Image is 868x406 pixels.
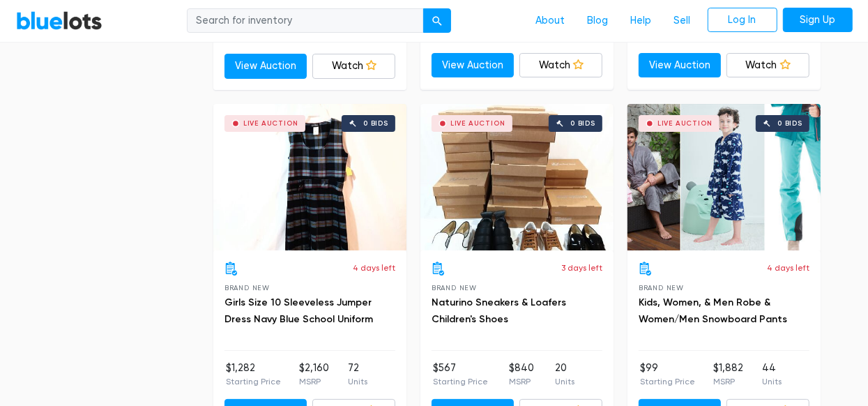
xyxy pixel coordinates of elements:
[639,296,787,325] a: Kids, Women, & Men Robe & Women/Men Snowboard Pants
[620,8,663,34] a: Help
[363,120,388,127] div: 0 bids
[708,8,777,33] a: Log In
[783,8,853,33] a: Sign Up
[555,375,574,388] p: Units
[450,120,505,127] div: Live Auction
[627,104,821,250] a: Live Auction 0 bids
[762,375,782,388] p: Units
[432,284,477,292] span: Brand New
[713,375,743,388] p: MSRP
[663,8,702,34] a: Sell
[243,120,298,127] div: Live Auction
[570,120,595,127] div: 0 bids
[639,284,684,292] span: Brand New
[213,104,406,250] a: Live Auction 0 bids
[509,375,534,388] p: MSRP
[224,296,373,325] a: Girls Size 10 Sleeveless Jumper Dress Navy Blue School Uniform
[348,361,367,389] li: 72
[555,361,574,389] li: 20
[639,53,722,78] a: View Auction
[299,361,329,389] li: $2,160
[348,375,367,388] p: Units
[226,361,281,389] li: $1,282
[561,262,602,274] p: 3 days left
[224,284,270,292] span: Brand New
[432,296,566,325] a: Naturino Sneakers & Loafers Children's Shoes
[519,53,602,78] a: Watch
[224,54,307,79] a: View Auction
[299,375,329,388] p: MSRP
[762,361,782,389] li: 44
[433,375,488,388] p: Starting Price
[432,53,515,78] a: View Auction
[640,361,695,389] li: $99
[433,361,488,389] li: $567
[16,10,102,31] a: BlueLots
[577,8,620,34] a: Blog
[420,104,614,250] a: Live Auction 0 bids
[640,375,695,388] p: Starting Price
[657,120,713,127] div: Live Auction
[187,8,424,33] input: Search for inventory
[726,53,809,78] a: Watch
[767,262,809,274] p: 4 days left
[353,262,395,274] p: 4 days left
[713,361,743,389] li: $1,882
[509,361,534,389] li: $840
[312,54,395,79] a: Watch
[525,8,577,34] a: About
[226,375,281,388] p: Starting Price
[777,120,802,127] div: 0 bids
